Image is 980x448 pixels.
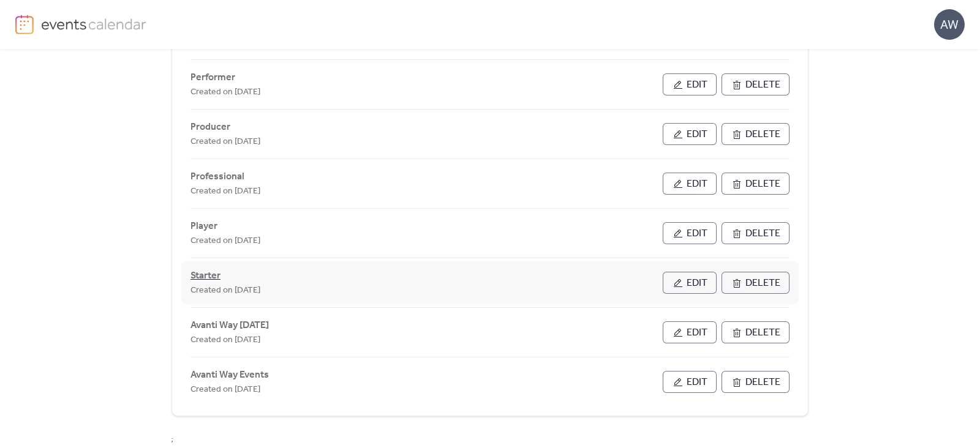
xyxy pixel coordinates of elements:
span: Delete [745,375,780,390]
span: Edit [687,326,707,340]
span: Delete [745,326,780,340]
span: Player [190,219,217,234]
button: Delete [722,73,790,95]
a: Starter [190,272,221,280]
a: Avanti Way Events [190,371,269,378]
button: Edit [663,272,717,294]
a: Producer [190,124,230,130]
span: Delete [745,78,780,92]
span: Delete [745,226,780,241]
span: Created on [DATE] [190,383,260,397]
span: Edit [687,78,707,92]
button: Delete [722,371,790,393]
span: Created on [DATE] [190,85,260,100]
span: Performer [190,70,235,85]
button: Delete [722,222,790,244]
img: logo-type [41,15,147,33]
span: Professional [190,170,244,184]
span: Producer [190,120,230,135]
button: Delete [722,173,790,195]
span: Edit [687,375,707,390]
span: Delete [745,127,780,142]
button: Delete [722,321,790,343]
span: Created on [DATE] [190,184,260,199]
span: Created on [DATE] [190,234,260,248]
button: Edit [663,371,717,393]
span: Edit [687,276,707,291]
button: Edit [663,321,717,343]
a: Professional [190,173,244,180]
button: Edit [663,222,717,244]
span: Edit [687,177,707,192]
span: Delete [745,276,780,291]
span: Created on [DATE] [190,35,260,50]
a: Avanti Way [DATE] [190,322,269,329]
span: Starter [190,269,221,283]
button: Delete [722,123,790,145]
span: Edit [687,226,707,241]
button: Edit [663,173,717,195]
span: Created on [DATE] [190,283,260,298]
img: logo [15,15,34,34]
span: Created on [DATE] [190,135,260,149]
button: Edit [663,73,717,95]
span: Avanti Way [DATE] [190,318,269,333]
button: Delete [722,272,790,294]
span: Delete [745,177,780,192]
button: Edit [663,123,717,145]
a: Performer [190,74,235,81]
span: Created on [DATE] [190,333,260,348]
span: Edit [687,127,707,142]
span: Avanti Way Events [190,368,269,383]
div: AW [934,9,965,40]
a: Player [190,223,217,230]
